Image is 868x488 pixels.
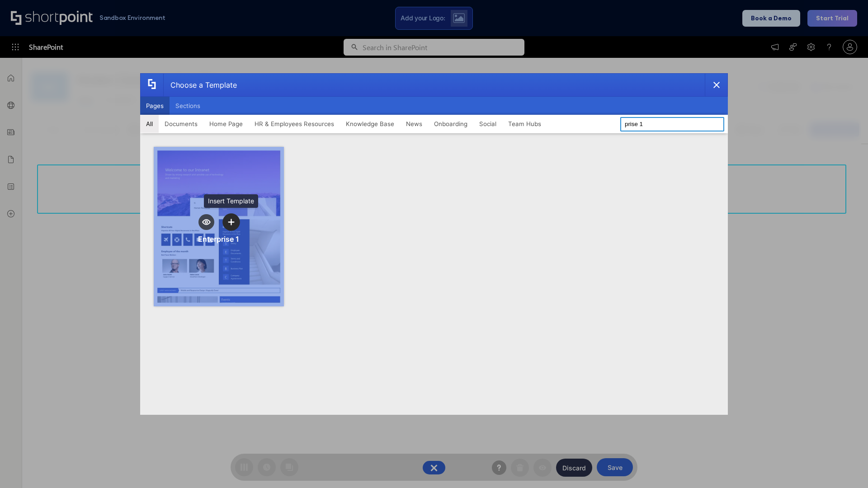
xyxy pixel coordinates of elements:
div: Choose a Template [163,74,237,96]
button: Home Page [203,115,249,133]
button: Team Hubs [502,115,547,133]
div: Enterprise 1 [198,235,239,244]
button: News [400,115,428,133]
button: Documents [159,115,203,133]
button: Pages [140,97,170,115]
input: Search [620,117,724,131]
iframe: Chat Widget [823,445,868,488]
button: Sections [170,97,206,115]
button: Social [473,115,502,133]
button: HR & Employees Resources [249,115,340,133]
button: All [140,115,159,133]
div: template selector [140,73,728,415]
button: Knowledge Base [340,115,400,133]
button: Onboarding [428,115,473,133]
